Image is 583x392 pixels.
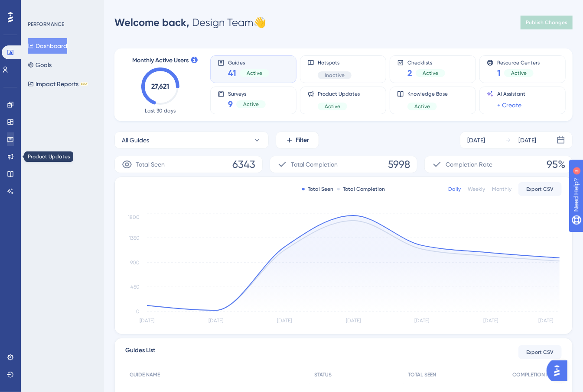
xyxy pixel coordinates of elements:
span: Active [511,70,527,77]
span: Welcome back, [114,16,189,29]
button: Impact ReportsBETA [28,76,88,92]
span: 95% [547,157,565,171]
span: 41 [228,67,236,79]
span: 6343 [232,157,255,171]
div: PERFORMANCE [28,21,64,28]
button: All Guides [114,132,269,149]
span: Publish Changes [526,19,567,26]
a: + Create [497,100,521,110]
span: Active [243,101,259,108]
span: Product Updates [318,90,360,97]
span: Guides [228,59,269,65]
button: Goals [28,57,52,73]
iframe: UserGuiding AI Assistant Launcher [547,358,573,384]
span: STATUS [314,371,332,378]
span: Last 30 days [145,107,176,114]
span: Total Completion [291,159,338,170]
span: Checklists [407,59,445,65]
span: TOTAL SEEN [408,371,436,378]
span: Export CSV [527,186,554,193]
div: Monthly [492,186,511,193]
span: 2 [407,67,412,79]
button: Publish Changes [521,16,573,29]
span: Completion Rate [446,159,492,170]
span: Active [423,70,438,77]
div: Daily [448,186,461,193]
text: 27,621 [152,82,169,90]
button: Filter [276,132,319,149]
tspan: [DATE] [415,318,430,324]
span: Export CSV [527,349,554,356]
span: Active [247,70,262,77]
div: [DATE] [518,135,536,145]
div: BETA [80,82,88,86]
tspan: [DATE] [140,318,154,324]
div: Total Completion [337,186,385,193]
span: Need Help? [20,2,54,13]
span: Filter [296,135,309,145]
span: 9 [228,98,233,110]
span: Inactive [325,72,345,79]
span: GUIDE NAME [130,371,160,378]
tspan: [DATE] [277,318,292,324]
span: Total Seen [136,159,165,170]
span: Resource Centers [497,59,540,65]
span: AI Assistant [497,90,525,97]
span: Active [414,103,430,110]
tspan: [DATE] [208,318,223,324]
span: Monthly Active Users [132,55,189,66]
tspan: [DATE] [346,318,361,324]
span: Surveys [228,90,266,96]
div: Design Team 👋 [114,16,266,29]
span: 1 [497,67,501,79]
span: Knowledge Base [407,90,448,97]
div: Total Seen [302,186,334,193]
tspan: [DATE] [538,318,553,324]
tspan: 1800 [128,214,140,220]
tspan: 0 [136,308,140,315]
div: Weekly [468,186,485,193]
span: COMPLETION RATE [512,371,557,378]
button: Export CSV [518,345,562,359]
button: Dashboard [28,38,67,54]
div: [DATE] [467,135,485,145]
span: Active [325,103,340,110]
div: 3 [60,4,63,11]
span: Guides List [125,345,155,359]
tspan: 1350 [129,235,140,241]
span: 5998 [388,157,410,171]
tspan: 900 [130,260,140,266]
tspan: [DATE] [483,318,498,324]
button: Export CSV [518,182,562,196]
span: Hotspots [318,59,352,66]
span: All Guides [122,135,149,145]
tspan: 450 [130,284,140,290]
